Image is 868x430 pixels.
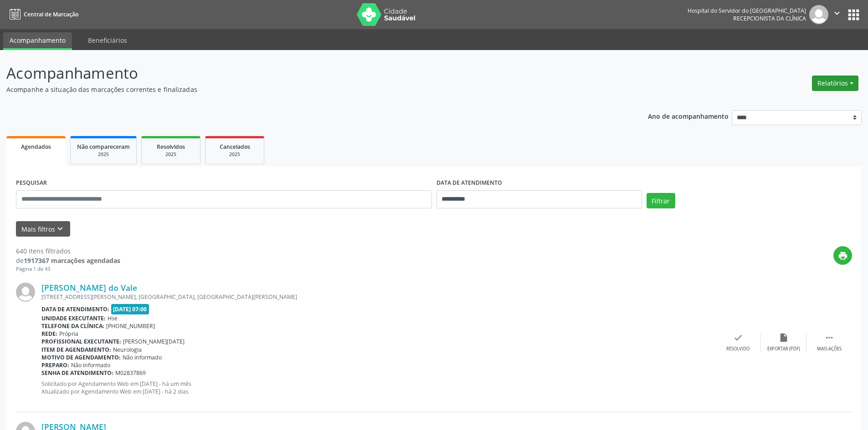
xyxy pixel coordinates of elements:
span: Central de Marcação [24,10,78,18]
b: Telefone da clínica: [41,322,104,330]
i:  [824,333,834,343]
span: [DATE] 07:00 [111,304,149,314]
label: DATA DE ATENDIMENTO [437,176,502,190]
b: Rede: [41,330,57,338]
p: Ano de acompanhamento [648,110,729,121]
b: Preparo: [41,361,69,369]
div: Mais ações [817,346,842,352]
b: Item de agendamento: [41,346,111,354]
b: Profissional executante: [41,338,121,345]
img: img [16,283,35,302]
div: 2025 [148,151,194,158]
b: Unidade executante: [41,314,106,322]
b: Data de atendimento: [41,305,109,313]
p: Acompanhe a situação das marcações correntes e finalizadas [6,85,605,94]
i: check [733,333,743,343]
span: [PERSON_NAME][DATE] [123,338,185,345]
i: print [838,251,848,261]
div: Exportar (PDF) [767,346,800,352]
span: [PHONE_NUMBER] [106,322,155,330]
button:  [828,5,846,24]
button: Filtrar [647,193,675,208]
label: PESQUISAR [16,176,47,190]
p: Acompanhamento [6,62,605,85]
div: 2025 [212,151,257,158]
i: insert_drive_file [779,333,789,343]
div: Página 1 de 43 [16,265,120,273]
img: img [809,5,828,24]
span: Própria [59,330,78,338]
div: 2025 [77,151,130,158]
div: de [16,256,120,265]
span: Não informado [71,361,110,369]
div: 640 itens filtrados [16,246,120,256]
button: Mais filtroskeyboard_arrow_down [16,221,70,237]
span: Cancelados [220,143,250,151]
span: Hse [108,314,118,322]
i:  [832,8,842,18]
span: Recepcionista da clínica [733,15,806,22]
p: Solicitado por Agendamento Web em [DATE] - há um mês Atualizado por Agendamento Web em [DATE] - h... [41,380,715,395]
button: Relatórios [812,76,858,91]
b: Motivo de agendamento: [41,354,121,361]
div: [STREET_ADDRESS][PERSON_NAME], [GEOGRAPHIC_DATA], [GEOGRAPHIC_DATA][PERSON_NAME] [41,293,715,301]
div: Hospital do Servidor do [GEOGRAPHIC_DATA] [688,7,806,15]
span: Agendados [21,143,51,151]
span: Neurologia [113,346,142,354]
button: apps [846,7,862,23]
span: Resolvidos [157,143,185,151]
b: Senha de atendimento: [41,369,113,377]
div: Resolvido [726,346,750,352]
a: Acompanhamento [3,32,72,50]
a: Beneficiários [82,32,134,48]
span: M02837869 [115,369,146,377]
strong: 1917367 marcações agendadas [24,256,120,265]
a: [PERSON_NAME] do Vale [41,283,137,293]
a: Central de Marcação [6,7,78,22]
span: Não informado [123,354,162,361]
i: keyboard_arrow_down [55,224,65,234]
span: Não compareceram [77,143,130,151]
button: print [833,246,852,265]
